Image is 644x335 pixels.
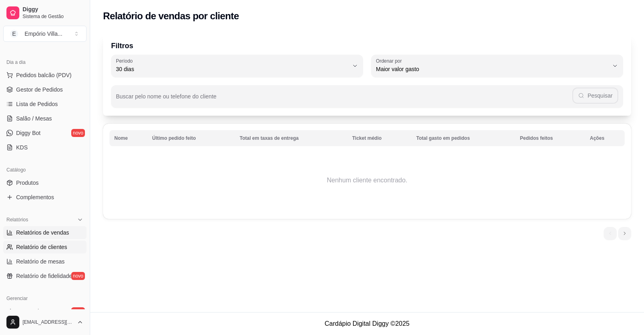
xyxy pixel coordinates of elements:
[371,55,623,77] button: Ordenar porMaior valor gasto
[3,241,87,253] a: Relatório de clientes
[103,10,239,22] h2: Relatório de vendas por cliente
[347,130,411,146] th: Ticket médio
[16,243,67,251] span: Relatório de clientes
[16,229,69,237] span: Relatórios de vendas
[3,112,87,125] a: Salão / Mesas
[16,179,39,187] span: Produtos
[16,114,52,123] span: Salão / Mesas
[6,217,28,223] span: Relatórios
[585,130,625,146] th: Ações
[600,223,635,244] nav: pagination navigation
[3,26,87,42] button: Select a team
[411,130,515,146] th: Total gasto em pedidos
[16,193,54,201] span: Complementos
[16,272,72,280] span: Relatório de fidelidade
[376,57,405,64] label: Ordenar por
[90,312,644,335] footer: Cardápio Digital Diggy © 2025
[23,6,83,13] span: Diggy
[3,141,87,154] a: KDS
[109,148,625,212] td: Nenhum cliente encontrado.
[109,130,147,146] th: Nome
[235,130,347,146] th: Total em taxas de entrega
[116,57,135,64] label: Período
[3,313,87,332] button: [EMAIL_ADDRESS][DOMAIN_NAME]
[116,96,572,104] input: Buscar pelo nome ou telefone do cliente
[23,319,74,325] span: [EMAIL_ADDRESS][DOMAIN_NAME]
[16,257,65,266] span: Relatório de mesas
[3,191,87,204] a: Complementos
[16,100,58,108] span: Lista de Pedidos
[3,56,87,69] div: Dia a dia
[23,13,83,20] span: Sistema de Gestão
[25,30,62,38] div: Empório Villa ...
[3,292,87,305] div: Gerenciar
[3,163,87,176] div: Catálogo
[515,130,585,146] th: Pedidos feitos
[3,127,87,139] a: Diggy Botnovo
[16,86,63,94] span: Gestor de Pedidos
[16,71,72,79] span: Pedidos balcão (PDV)
[3,176,87,189] a: Produtos
[618,227,631,240] li: next page button
[3,305,87,318] a: Entregadoresnovo
[3,3,87,22] a: DiggySistema de Gestão
[3,226,87,239] a: Relatórios de vendas
[16,307,50,315] span: Entregadores
[111,55,363,77] button: Período30 dias
[16,129,41,137] span: Diggy Bot
[116,65,349,73] span: 30 dias
[3,255,87,268] a: Relatório de mesas
[3,98,87,110] a: Lista de Pedidos
[147,130,235,146] th: Último pedido feito
[3,83,87,96] a: Gestor de Pedidos
[111,40,623,51] p: Filtros
[16,143,28,151] span: KDS
[376,65,609,73] span: Maior valor gasto
[3,69,87,82] button: Pedidos balcão (PDV)
[10,30,18,38] span: E
[3,270,87,282] a: Relatório de fidelidadenovo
